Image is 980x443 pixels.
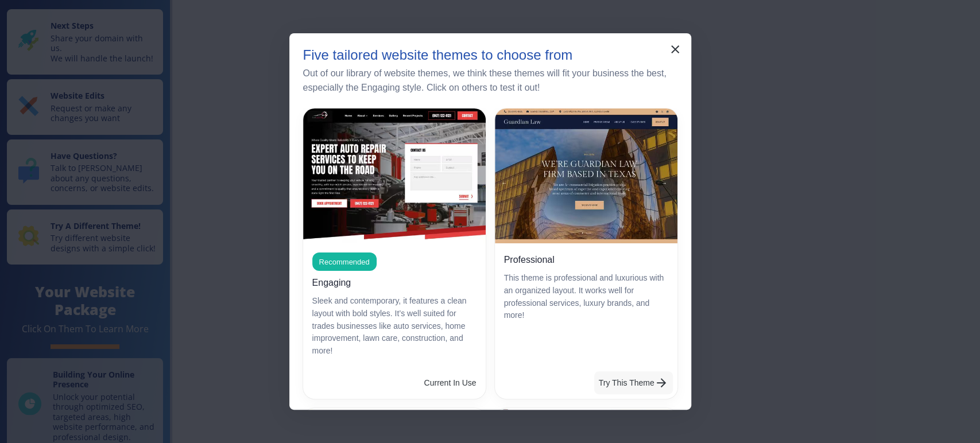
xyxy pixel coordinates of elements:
[312,295,477,358] p: Sleek and contemporary, it features a clean layout with bold styles. It’s well suited for trades ...
[594,371,673,394] button: Professional ThemeProfessionalThis theme is professional and luxurious with an organized layout. ...
[303,66,677,95] h6: Out of our library of website themes, we think these themes will fit your business the best, espe...
[312,257,377,268] span: Recommended
[312,275,351,290] h6: Engaging
[303,47,573,64] h5: Five tailored website themes to choose from
[504,252,555,267] h6: Professional
[504,272,668,322] p: This theme is professional and luxurious with an organized layout. It works well for professional...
